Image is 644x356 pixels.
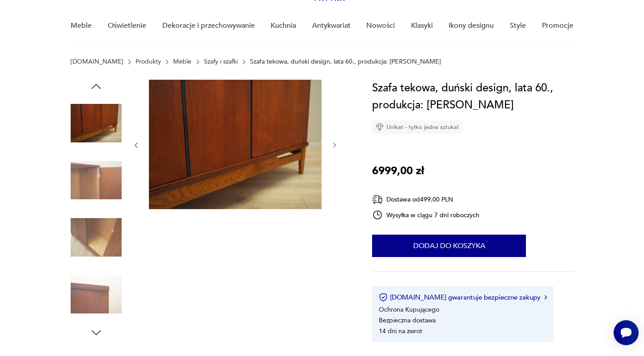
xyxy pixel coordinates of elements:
iframe: Smartsupp widget button [614,320,639,345]
a: Kuchnia [271,9,296,43]
img: Zdjęcie produktu Szafa tekowa, duński design, lata 60., produkcja: Dania [71,155,122,206]
a: [DOMAIN_NAME] [71,58,123,65]
a: Nowości [366,9,395,43]
a: Oświetlenie [108,9,146,43]
div: Dostawa od 499,00 PLN [372,194,479,205]
a: Meble [71,9,92,43]
li: Bezpieczna dostawa [379,316,436,325]
div: Unikat - tylko jedna sztuka! [372,120,462,134]
img: Zdjęcie produktu Szafa tekowa, duński design, lata 60., produkcja: Dania [71,98,122,149]
a: Szafy i szafki [204,58,238,65]
a: Antykwariat [312,9,351,43]
img: Zdjęcie produktu Szafa tekowa, duński design, lata 60., produkcja: Dania [71,269,122,320]
a: Ikony designu [449,9,494,43]
button: Dodaj do koszyka [372,235,526,257]
img: Ikona diamentu [376,123,384,131]
a: Promocje [542,9,573,43]
img: Ikona certyfikatu [379,293,388,302]
h1: Szafa tekowa, duński design, lata 60., produkcja: [PERSON_NAME] [372,80,573,114]
p: Szafa tekowa, duński design, lata 60., produkcja: [PERSON_NAME] [250,58,441,65]
a: Style [510,9,526,43]
li: 14 dni na zwrot [379,327,422,335]
a: Produkty [136,58,161,65]
div: Wysyłka w ciągu 7 dni roboczych [372,210,479,220]
a: Dekoracje i przechowywanie [162,9,255,43]
a: Meble [173,58,191,65]
li: Ochrona Kupującego [379,305,439,314]
a: Klasyki [411,9,433,43]
p: 6999,00 zł [372,163,424,180]
img: Zdjęcie produktu Szafa tekowa, duński design, lata 60., produkcja: Dania [71,212,122,263]
button: [DOMAIN_NAME] gwarantuje bezpieczne zakupy [379,293,547,302]
img: Ikona dostawy [372,194,383,205]
img: Zdjęcie produktu Szafa tekowa, duński design, lata 60., produkcja: Dania [149,80,322,209]
img: Ikona strzałki w prawo [544,295,547,300]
